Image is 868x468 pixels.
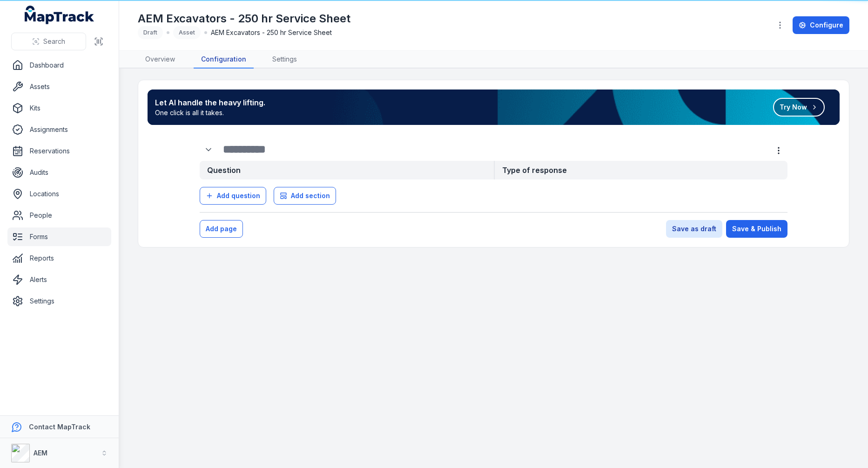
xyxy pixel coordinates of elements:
div: :rl:-form-item-label [200,141,219,158]
a: Assets [7,77,111,96]
span: Add section [291,191,330,200]
a: Kits [7,99,111,117]
div: Draft [138,26,163,39]
a: Alerts [7,270,111,289]
a: Audits [7,163,111,182]
a: Configuration [194,51,254,69]
button: Search [11,33,86,50]
a: Configure [793,16,849,34]
button: Add section [274,187,336,205]
a: Settings [265,51,304,69]
a: Locations [7,185,111,203]
a: People [7,206,111,225]
span: One click is all it takes. [155,108,265,117]
button: more-detail [770,142,787,159]
a: Forms [7,227,111,246]
strong: Question [200,161,494,179]
button: Save as draft [666,220,722,238]
a: Settings [7,292,111,310]
button: Expand [200,141,217,158]
button: Add page [200,220,243,238]
strong: Let AI handle the heavy lifting. [155,97,265,108]
button: Add question [200,187,266,205]
button: Try Now [773,98,825,117]
h1: AEM Excavators - 250 hr Service Sheet [138,11,350,26]
span: Search [43,37,65,46]
a: Assignments [7,120,111,139]
button: Save & Publish [726,220,787,238]
a: Overview [138,51,182,69]
strong: Contact MapTrack [29,423,90,431]
span: AEM Excavators - 250 hr Service Sheet [211,28,332,37]
a: Reports [7,249,111,268]
span: Add question [217,191,260,200]
a: Dashboard [7,56,111,75]
a: Reservations [7,142,111,160]
div: Asset [173,26,201,39]
strong: AEM [34,449,47,457]
a: MapTrack [25,6,94,24]
strong: Type of response [494,161,788,179]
